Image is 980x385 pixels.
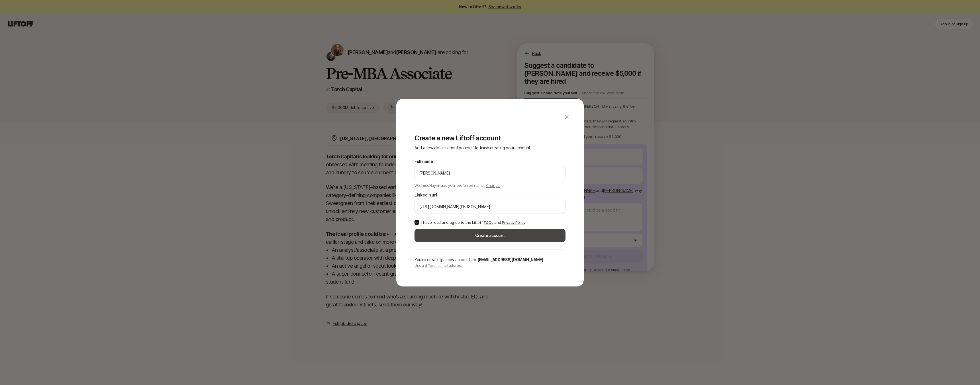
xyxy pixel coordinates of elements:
button: Create account [415,229,565,242]
a: Privacy Policy [502,220,525,225]
p: You're creating a new account for [415,256,565,263]
input: e.g. https://www.linkedin.com/in/melanie-perkins [419,203,561,210]
p: Use a different email address [415,263,565,268]
p: Create a new Liftoff account [415,134,565,142]
label: LinkedIn url [415,192,437,198]
p: Add a few details about yourself to finish creating your account. [415,144,565,151]
label: Full name [415,158,433,165]
input: e.g. Melanie Perkins [419,170,561,177]
span: Change [486,183,500,188]
a: T&Cs [483,220,493,225]
button: I have read and agree to the Liftoff T&Cs and Privacy Policy [415,220,419,225]
span: [EMAIL_ADDRESS][DOMAIN_NAME] [477,257,543,262]
p: We'll use Naynika as your preferred name. [415,181,500,188]
p: I have read and agree to the Liftoff and [421,220,525,225]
